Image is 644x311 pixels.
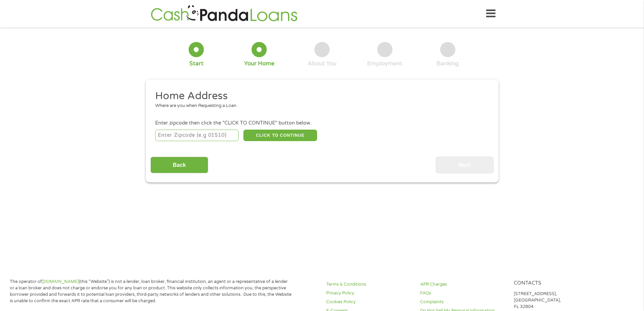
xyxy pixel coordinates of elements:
[42,279,79,284] a: [DOMAIN_NAME]
[150,157,208,173] input: Back
[436,60,459,67] div: Banking
[243,130,317,141] button: CLICK TO CONTINUE
[10,279,292,304] p: The operator of (this “Website”) is not a lender, loan broker, financial institution, an agent or...
[326,290,412,296] a: Privacy Policy
[420,299,506,305] a: Complaints
[308,60,336,67] div: About You
[189,60,204,67] div: Start
[367,60,402,67] div: Employment
[436,157,494,173] input: Next
[149,4,300,23] img: GetLoanNow Logo
[514,291,600,310] p: [STREET_ADDRESS], [GEOGRAPHIC_DATA], FL 32804.
[326,281,412,288] a: Terms & Conditions
[155,130,239,141] input: Enter Zipcode (e.g 01510)
[244,60,275,67] div: Your Home
[155,119,488,127] div: Enter zipcode then click the "CLICK TO CONTINUE" button below.
[514,280,600,287] h4: Contacts
[155,89,484,103] h2: Home Address
[155,103,484,109] div: Where are you when Requesting a Loan.
[420,281,506,288] a: APR Charges
[326,299,412,305] a: Cookies Policy
[420,290,506,296] a: FAQs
